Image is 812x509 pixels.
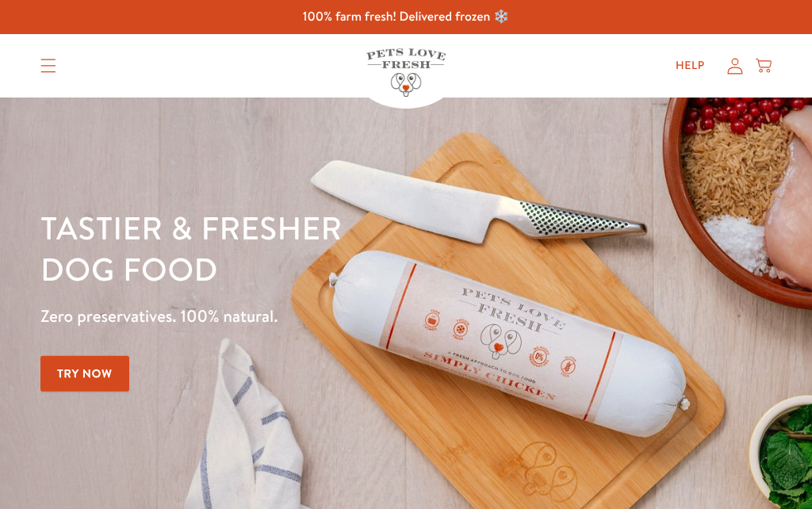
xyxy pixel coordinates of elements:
img: Pets Love Fresh [366,48,446,97]
p: Zero preservatives. 100% natural. [40,302,527,331]
h1: Tastier & fresher dog food [40,207,527,289]
a: Help [663,50,718,82]
summary: Translation missing: en.sections.header.menu [28,46,69,86]
a: Try Now [40,356,129,392]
